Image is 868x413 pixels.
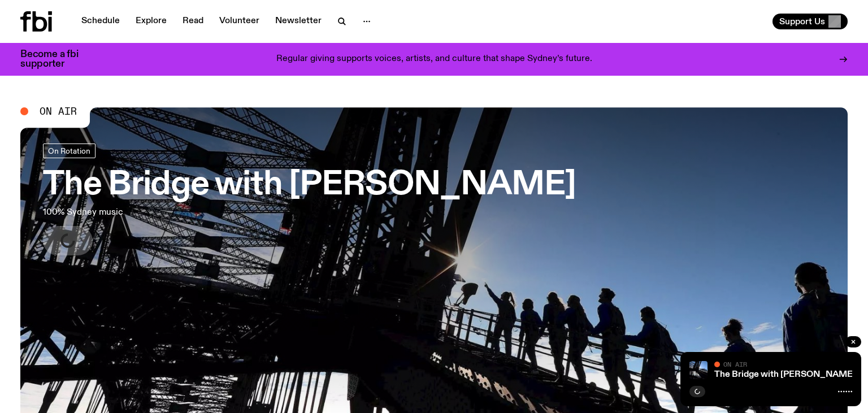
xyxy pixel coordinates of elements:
a: Schedule [75,14,127,29]
span: On Air [40,106,77,116]
a: The Bridge with [PERSON_NAME]100% Sydney music [43,144,576,255]
span: On Air [723,360,747,368]
a: The Bridge with [PERSON_NAME] [714,370,856,379]
h3: Become a fbi supporter [20,50,93,69]
button: Support Us [772,14,848,29]
h3: The Bridge with [PERSON_NAME] [43,169,576,201]
a: Explore [129,14,173,29]
a: Newsletter [268,14,328,29]
a: On Rotation [43,144,96,158]
p: 100% Sydney music [43,206,332,219]
span: Support Us [779,16,825,27]
a: Volunteer [212,14,266,29]
img: People climb Sydney's Harbour Bridge [689,361,708,379]
span: On Rotation [48,146,90,155]
p: Regular giving supports voices, artists, and culture that shape Sydney’s future. [276,54,592,64]
a: Read [176,14,210,29]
